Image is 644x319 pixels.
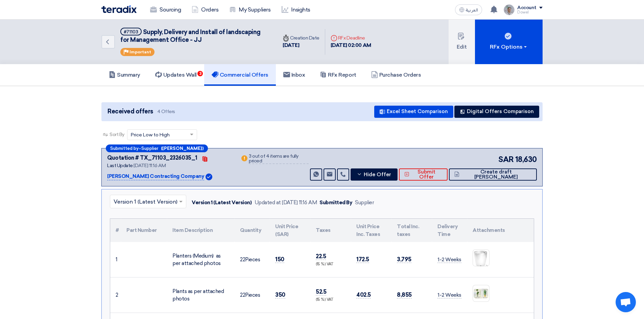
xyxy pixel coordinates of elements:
img: Teradix logo [101,5,137,13]
div: Dowel [517,10,543,14]
a: Updates Wall3 [148,64,204,86]
span: SAR [498,154,514,165]
span: Price Low to High [131,131,170,138]
span: 1-2 Weeks [437,257,461,263]
div: Plants as per attached photos [172,288,229,303]
h5: Supply, Delivery and Install of landscaping for Management Office - JJ [120,28,269,44]
th: Unit Price (SAR) [270,219,310,242]
th: Delivery Time [432,219,467,242]
div: – [106,144,208,152]
p: [PERSON_NAME] Contracting Company [107,172,204,181]
th: Quantity [235,219,270,242]
h5: Summary [109,72,140,78]
img: _1756022603197.jpg [473,248,489,267]
button: RFx Options [475,20,543,64]
span: 52.5 [316,288,326,295]
img: Verified Account [206,174,212,180]
span: Supply, Delivery and Install of landscaping for Management Office - JJ [120,28,261,44]
button: Excel Sheet Comparison [374,106,453,118]
span: 1-2 Weeks [437,292,461,298]
span: Received offers [108,107,153,116]
div: (15 %) VAT [316,262,345,267]
h5: Updates Wall [155,72,197,78]
th: Part Number [121,219,167,242]
span: Submit Offer [411,169,442,180]
th: Unit Price Inc. Taxes [351,219,391,242]
img: IMG_1753965247717.jpg [504,4,515,15]
span: [DATE] 11:16 AM [134,163,166,168]
a: Open chat [616,292,636,312]
td: Pieces [235,242,270,277]
span: Submitted by [110,146,139,151]
span: Last Update [107,163,133,168]
th: # [110,219,121,242]
h5: RFx Report [320,72,356,78]
td: 1 [110,242,121,277]
button: Edit [449,20,475,64]
div: Submitted By [319,199,352,207]
div: (15 %) VAT [316,297,345,303]
button: Submit Offer [399,168,448,181]
td: Pieces [235,277,270,313]
span: 3 [197,71,203,76]
a: Commercial Offers [204,64,276,86]
span: 4 Offers [157,108,175,115]
button: Create draft [PERSON_NAME] [449,168,537,181]
span: 8,855 [397,291,412,298]
span: العربية [466,8,478,12]
span: Important [129,50,151,54]
button: Digital Offers Comparison [454,106,539,118]
div: [DATE] 02:00 AM [331,42,371,49]
td: 2 [110,277,121,313]
span: 22 [240,257,245,263]
th: Taxes [310,219,351,242]
div: RFx Deadline [331,34,371,42]
h5: Commercial Offers [212,72,268,78]
button: Hide Offer [351,168,398,181]
th: Attachments [467,219,534,242]
div: Updated at [DATE] 11:16 AM [255,199,317,207]
div: 3 out of 4 items are fully priced [249,154,309,164]
span: 22 [240,292,245,298]
a: My Suppliers [224,2,276,17]
a: Summary [101,64,148,86]
span: Supplier [141,146,158,151]
div: [DATE] [283,42,319,49]
span: 3,795 [397,256,411,263]
span: Sort By [110,131,124,138]
span: 18,630 [515,154,537,165]
span: 22.5 [316,253,326,260]
div: Version 1 (Latest Version) [192,199,252,207]
span: 172.5 [356,256,369,263]
div: Quotation # TX_71103_2326035_1 [107,154,197,162]
span: Create draft [PERSON_NAME] [461,169,531,180]
a: Sourcing [145,2,186,17]
img: _1756022606043.jpg [473,288,489,299]
span: 150 [275,256,284,263]
div: Account [517,5,536,11]
a: Orders [186,2,224,17]
div: Supplier [355,199,374,207]
th: Total Inc. taxes [391,219,432,242]
div: RFx Options [490,43,528,51]
a: Purchase Orders [364,64,429,86]
button: العربية [455,4,482,15]
th: Item Description [167,219,235,242]
b: ([PERSON_NAME]) [161,146,204,151]
h5: Purchase Orders [371,72,421,78]
span: 350 [275,291,285,298]
h5: Inbox [283,72,305,78]
a: Insights [276,2,316,17]
div: Planters (Medium) as per attached photos [172,252,229,267]
a: RFx Report [312,64,363,86]
div: #71103 [124,30,138,34]
div: Creation Date [283,34,319,42]
span: 402.5 [356,291,371,298]
a: Inbox [276,64,313,86]
span: Hide Offer [364,172,391,177]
